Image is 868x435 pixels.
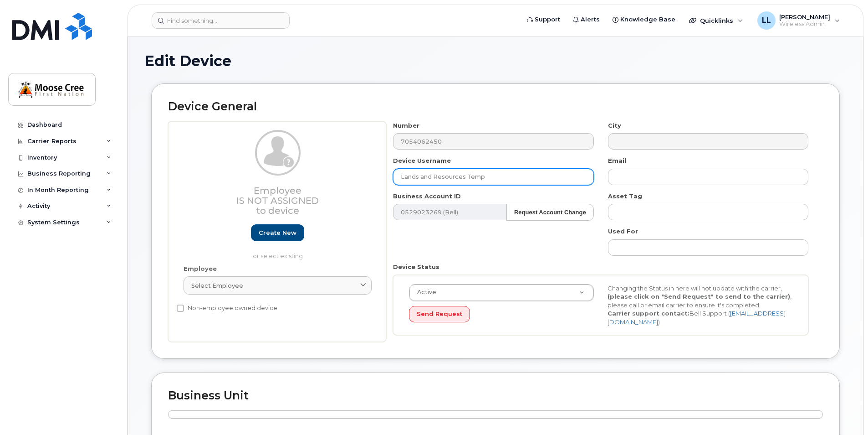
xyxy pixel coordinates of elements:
[409,306,470,323] button: Send Request
[608,310,689,317] strong: Carrier support contact:
[393,192,461,201] label: Business Account ID
[184,276,372,295] a: Select employee
[168,100,823,113] h2: Device General
[184,186,372,216] h3: Employee
[393,121,419,130] label: Number
[177,305,184,312] input: Non-employee owned device
[393,263,439,271] label: Device Status
[506,204,594,221] button: Request Account Change
[514,209,586,216] strong: Request Account Change
[608,227,638,236] label: Used For
[608,121,621,130] label: City
[409,285,593,301] a: Active
[412,288,436,296] span: Active
[393,156,451,165] label: Device Username
[608,192,642,201] label: Asset Tag
[608,310,786,326] a: [EMAIL_ADDRESS][DOMAIN_NAME]
[191,281,243,290] span: Select employee
[184,264,217,273] label: Employee
[144,53,847,69] h1: Edit Device
[184,252,372,260] p: or select existing
[256,205,299,216] span: to device
[608,156,626,165] label: Email
[608,293,790,300] strong: (please click on "Send Request" to send to the carrier)
[601,284,799,326] div: Changing the Status in here will not update with the carrier, , please call or email carrier to e...
[177,303,277,314] label: Non-employee owned device
[168,389,823,402] h2: Business Unit
[236,195,319,206] span: Is not assigned
[251,224,304,241] a: Create new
